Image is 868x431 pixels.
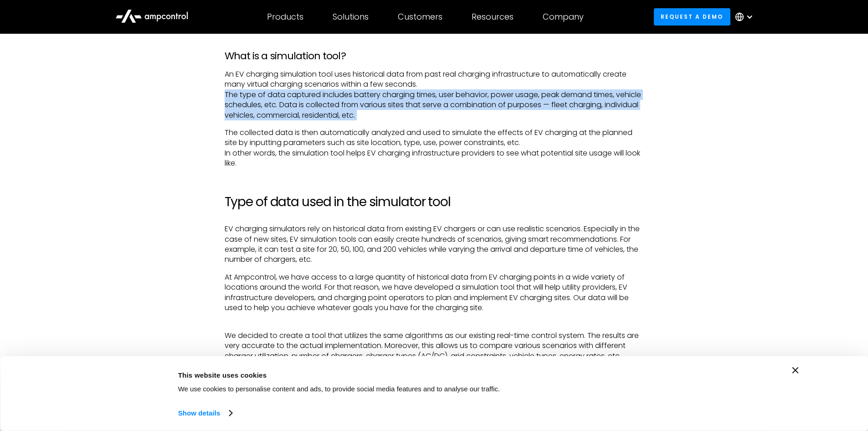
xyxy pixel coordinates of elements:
[472,12,514,22] div: Resources
[225,50,644,62] h3: What is a simulation tool?
[333,12,369,22] div: Solutions
[178,385,500,393] span: We use cookies to personalise content and ads, to provide social media features and to analyse ou...
[792,367,799,374] button: Close banner
[543,12,584,22] div: Company
[398,12,442,22] div: Customers
[225,194,644,210] h2: Type of data used in the simulator tool
[178,406,232,420] a: Show details
[267,12,303,22] div: Products
[225,224,644,265] p: EV charging simulators rely on historical data from existing EV chargers or can use realistic sce...
[654,8,730,25] a: Request a demo
[225,272,644,313] p: At Ampcontrol, we have access to a large quantity of historical data from EV charging points in a...
[178,369,625,380] div: This website uses cookies
[225,69,644,120] p: An EV charging simulation tool uses historical data from past real charging infrastructure to aut...
[225,321,644,362] p: We decided to create a tool that utilizes the same algorithms as our existing real-time control s...
[645,367,776,394] button: Okay
[225,128,644,169] p: The collected data is then automatically analyzed and used to simulate the effects of EV charging...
